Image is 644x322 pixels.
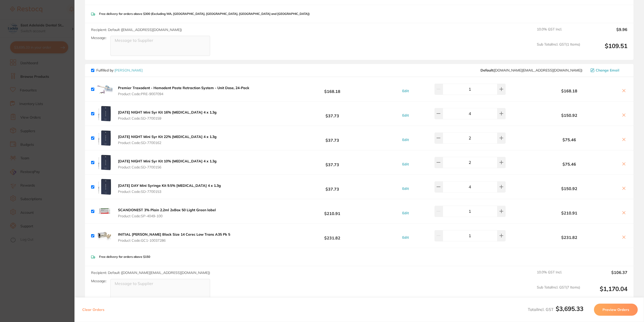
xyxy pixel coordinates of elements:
span: Total Incl. GST [528,307,583,312]
b: $37.73 [279,133,386,143]
button: Edit [401,186,410,191]
button: Edit [401,235,410,240]
span: Sub Total Incl. GST ( 1 Items) [537,42,580,56]
button: Edit [401,113,410,118]
b: $231.82 [279,231,386,240]
button: [DATE] DAY Mini Syringe Kit 9.5% [MEDICAL_DATA] 4 x 1.3g Product Code:SD-7700153 [116,183,222,194]
span: Product Code: PRE-9007094 [118,92,249,96]
img: ZGNtaGxieA [96,228,112,244]
span: Product Code: SD-7700156 [118,165,217,169]
span: Change Email [596,68,619,72]
button: Edit [401,162,410,166]
button: Edit [401,211,410,215]
b: [DATE] NIGHT Mini Syr Kit 22% [MEDICAL_DATA] 4 x 1.3g [118,134,217,139]
b: [DATE] NIGHT Mini Syr Kit 16% [MEDICAL_DATA] 4 x 1.3g [118,110,217,115]
p: Free delivery for orders above $150 [99,255,150,259]
label: Message: [91,279,106,283]
button: Change Email [589,68,627,73]
span: Recipient: Default ( [EMAIL_ADDRESS][DOMAIN_NAME] ) [91,27,182,32]
output: $106.37 [584,270,627,281]
span: Product Code: SP-4049-100 [118,214,216,218]
a: [PERSON_NAME] [114,68,143,73]
b: $210.91 [279,207,386,216]
output: $109.51 [584,42,627,56]
button: Preview Orders [594,304,638,316]
b: INITIAL [PERSON_NAME] Block Size 14 Cerec Low Trans A35 Pk 5 [118,232,230,237]
span: 10.0 % GST Incl. [537,270,580,281]
b: Premier Traxodent - Hemodent Paste Retraction System - Unit Dose, 24-Pack [118,86,249,90]
button: Edit [401,137,410,142]
button: [DATE] NIGHT Mini Syr Kit 16% [MEDICAL_DATA] 4 x 1.3g Product Code:SD-7700159 [116,110,218,121]
b: $231.82 [520,235,618,240]
button: Premier Traxodent - Hemodent Paste Retraction System - Unit Dose, 24-Pack Product Code:PRE-9007094 [116,86,251,96]
span: customer.care@henryschein.com.au [480,68,582,72]
span: Product Code: GC1-10037286 [118,238,230,242]
b: [DATE] NIGHT Mini Syr Kit 10% [MEDICAL_DATA] 4 x 1.3g [118,159,217,163]
img: YmVuaWNheA [96,154,112,170]
button: Edit [401,89,410,93]
b: $75.46 [520,162,618,166]
b: Default [480,68,493,73]
b: $37.73 [279,109,386,118]
img: a3FqZ3g4ZA [96,81,112,97]
output: $1,170.04 [584,285,627,299]
button: [DATE] NIGHT Mini Syr Kit 10% [MEDICAL_DATA] 4 x 1.3g Product Code:SD-7700156 [116,159,218,169]
b: $3,695.33 [556,305,583,312]
span: Sub Total Incl. GST ( 7 Items) [537,285,580,299]
b: $37.73 [279,182,386,192]
span: Product Code: SD-7700162 [118,141,217,145]
span: Recipient: Default ( [DOMAIN_NAME][EMAIL_ADDRESS][DOMAIN_NAME] ) [91,270,210,275]
img: ZjBpczhrcA [96,130,112,146]
img: c3lwNmk1Nw [96,203,112,219]
img: NHVxdXBmbA [96,179,112,195]
p: Free delivery for orders above $300 (Excluding WA, [GEOGRAPHIC_DATA], [GEOGRAPHIC_DATA], [GEOGRAP... [99,12,310,16]
b: $37.73 [279,158,386,167]
img: OWFudG1lYQ [96,105,112,122]
button: [DATE] NIGHT Mini Syr Kit 22% [MEDICAL_DATA] 4 x 1.3g Product Code:SD-7700162 [116,134,218,145]
span: Product Code: SD-7700159 [118,116,217,120]
span: 10.0 % GST Incl. [537,27,580,38]
button: SCANDONEST 3% Plain 2.2ml 2xBox 50 Light Green label Product Code:SP-4049-100 [116,208,217,218]
b: $150.92 [520,186,618,191]
b: [DATE] DAY Mini Syringe Kit 9.5% [MEDICAL_DATA] 4 x 1.3g [118,183,221,188]
button: INITIAL [PERSON_NAME] Block Size 14 Cerec Low Trans A35 Pk 5 Product Code:GC1-10037286 [116,232,232,243]
b: $75.46 [520,137,618,142]
span: Product Code: SD-7700153 [118,190,221,194]
button: Clear Orders [81,304,106,316]
b: $210.91 [520,211,618,215]
output: $9.96 [584,27,627,38]
b: $150.92 [520,113,618,118]
p: Fulfilled by [96,68,143,72]
b: $168.18 [279,85,386,94]
b: SCANDONEST 3% Plain 2.2ml 2xBox 50 Light Green label [118,208,216,212]
label: Message: [91,36,106,40]
b: $168.18 [520,89,618,93]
